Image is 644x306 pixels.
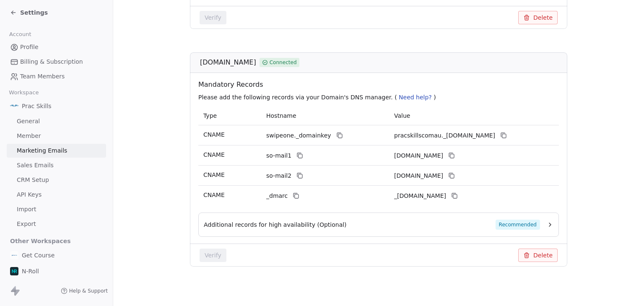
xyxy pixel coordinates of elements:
a: Sales Emails [7,158,106,172]
span: Import [17,205,36,214]
span: Other Workspaces [7,234,74,248]
span: Need help? [399,94,432,101]
span: CNAME [203,171,225,178]
span: N-Roll [22,267,39,275]
button: Verify [200,249,226,262]
span: swipeone._domainkey [266,131,331,140]
button: Additional records for high availability (Optional)Recommended [204,220,553,230]
span: Profile [20,43,39,52]
a: Export [7,217,106,231]
span: _dmarc.swipeone.email [394,192,446,200]
button: Delete [518,11,558,24]
p: Type [203,112,256,120]
img: Profile%20Image%20(1).png [10,267,18,275]
span: CNAME [203,151,225,158]
a: Member [7,129,106,143]
a: Billing & Subscription [7,55,106,69]
span: Workspace [5,86,42,99]
a: Team Members [7,70,106,83]
span: _dmarc [266,192,288,200]
a: CRM Setup [7,173,106,187]
span: pracskillscomau._domainkey.swipeone.email [394,131,495,140]
span: Recommended [496,220,540,230]
span: so-mail2 [266,171,291,180]
span: Team Members [20,72,65,81]
span: General [17,117,40,126]
span: Additional records for high availability (Optional) [204,220,347,229]
span: Marketing Emails [17,146,67,155]
span: Get Course [22,251,55,259]
span: CRM Setup [17,176,49,184]
a: Profile [7,40,106,54]
a: Marketing Emails [7,144,106,158]
span: Export [17,220,36,228]
span: Help & Support [69,288,108,294]
span: Account [5,28,35,41]
span: Value [394,112,410,119]
span: CNAME [203,192,225,198]
a: API Keys [7,188,106,202]
span: Hostname [266,112,296,119]
span: Settings [20,8,48,17]
a: Settings [10,8,48,17]
span: pracskillscomau1.swipeone.email [394,151,443,160]
a: General [7,114,106,128]
img: gc-on-white.png [10,251,18,259]
span: pracskillscomau2.swipeone.email [394,171,443,180]
p: Please add the following records via your Domain's DNS manager. ( ) [198,93,562,101]
button: Delete [518,249,558,262]
span: so-mail1 [266,151,291,160]
span: Member [17,132,41,140]
span: [DOMAIN_NAME] [200,57,256,67]
span: Connected [270,59,297,66]
span: Sales Emails [17,161,54,170]
img: PracSkills%20Email%20Display%20Picture.png [10,102,18,110]
span: API Keys [17,190,42,199]
button: Verify [200,11,226,24]
span: CNAME [203,131,225,138]
span: Mandatory Records [198,80,562,90]
a: Import [7,202,106,216]
span: Prac Skills [22,102,52,110]
a: Help & Support [61,288,108,294]
span: Billing & Subscription [20,57,83,66]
